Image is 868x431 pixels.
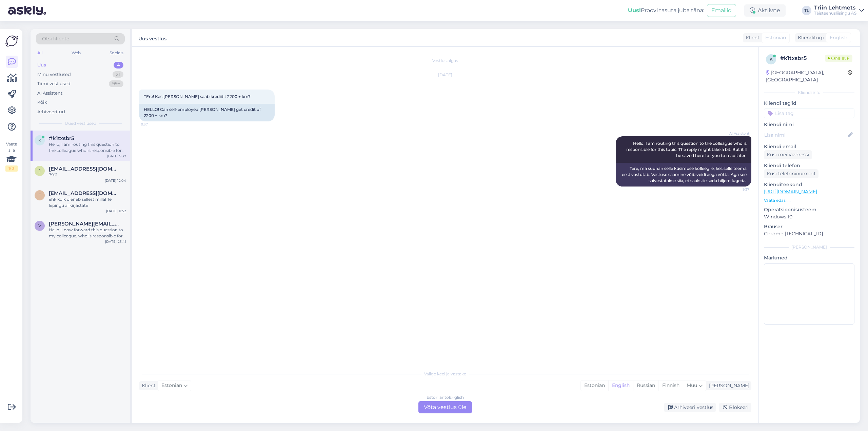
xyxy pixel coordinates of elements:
div: Valige keel ja vastake [139,371,751,377]
span: Estonian [161,382,182,389]
span: Muu [687,382,697,388]
span: Hello, I am routing this question to the colleague who is responsible for this topic. The reply m... [626,141,748,158]
div: Täisteenusliisingu AS [814,11,856,16]
p: Brauser [764,223,854,230]
p: Windows 10 [764,213,854,220]
p: Märkmed [764,254,854,261]
span: k [770,57,773,62]
span: treskanor.ou@gmail.com [49,190,119,196]
div: Triin Lehtmets [814,5,856,11]
a: [URL][DOMAIN_NAME] [764,189,817,195]
div: Estonian [581,380,608,391]
p: Operatsioonisüsteem [764,206,854,213]
div: Arhiveeri vestlus [664,403,716,412]
span: 9:37 [724,187,749,192]
span: AI Assistent [724,131,749,136]
input: Lisa nimi [764,131,847,139]
div: Proovi tasuta juba täna: [628,6,704,15]
p: Kliendi tag'id [764,100,854,107]
div: HELLO! Can self-employed [PERSON_NAME] get credit of 2200 + km? [139,104,275,121]
span: Uued vestlused [65,120,96,126]
span: 9:37 [141,122,166,127]
div: 1 / 3 [5,165,18,172]
p: Kliendi nimi [764,121,854,128]
div: Minu vestlused [37,71,71,78]
div: Vaata siia [5,141,18,172]
div: English [608,380,633,391]
div: Võta vestlus üle [418,401,472,413]
div: # k1txsbr5 [780,54,825,62]
div: Klient [139,382,156,389]
div: Klienditugi [795,34,824,41]
b: Uus! [628,7,641,14]
label: Uus vestlus [138,33,166,42]
div: Finnish [658,380,683,391]
div: Hello, I am routing this question to the colleague who is responsible for this topic. The reply m... [49,141,126,154]
a: Triin LehtmetsTäisteenusliisingu AS [814,5,864,16]
div: 99+ [109,80,123,87]
div: ehk kõik oleneb sellest millal Te lepingu allkirjastate [49,196,126,209]
span: vladimir@tootajad.ee [49,221,119,227]
div: Aktiivne [744,4,786,17]
span: v [38,223,41,228]
div: Estonian to English [427,394,464,400]
button: Emailid [707,4,736,17]
div: Web [70,48,82,57]
div: Vestlus algas [139,58,751,64]
div: [PERSON_NAME] [764,244,854,250]
div: [DATE] [139,72,751,78]
span: English [830,34,847,41]
div: All [36,48,44,57]
div: [PERSON_NAME] [706,382,749,389]
span: j [39,168,41,173]
div: Blokeeri [719,403,751,412]
div: Russian [633,380,658,391]
div: TL [802,6,811,15]
span: t [39,193,41,198]
p: Vaata edasi ... [764,197,854,203]
input: Lisa tag [764,108,854,118]
div: [DATE] 12:04 [105,178,126,183]
div: [DATE] 9:37 [107,154,126,159]
div: Tere, ma suunan selle küsimuse kolleegile, kes selle teema eest vastutab. Vastuse saamine võib ve... [616,163,751,187]
div: Kõik [37,99,47,106]
div: Küsi telefoninumbrit [764,169,818,178]
div: [GEOGRAPHIC_DATA], [GEOGRAPHIC_DATA] [766,69,848,83]
p: Kliendi telefon [764,162,854,169]
div: Kliendi info [764,90,854,96]
p: Klienditeekond [764,181,854,188]
span: Estonian [765,34,786,41]
div: 7961 [49,172,126,178]
div: Küsi meiliaadressi [764,150,812,159]
span: jevgenija.miloserdova@tele2.com [49,166,119,172]
div: AI Assistent [37,90,62,97]
span: #k1txsbr5 [49,135,74,141]
span: TEre! Kas [PERSON_NAME] saab krediitit 2200 + km? [144,94,251,99]
div: Tiimi vestlused [37,80,71,87]
p: Kliendi email [764,143,854,150]
div: Socials [108,48,125,57]
div: 21 [113,71,123,78]
span: Online [825,55,852,62]
div: 4 [114,62,123,68]
span: k [38,138,41,143]
div: Hello, I now forward this question to my colleague, who is responsible for this. The reply will b... [49,227,126,239]
div: [DATE] 23:41 [105,239,126,244]
p: Chrome [TECHNICAL_ID] [764,230,854,237]
div: [DATE] 11:52 [106,209,126,214]
div: Uus [37,62,46,68]
img: Askly Logo [5,35,18,47]
span: Otsi kliente [42,35,69,42]
div: Klient [743,34,759,41]
div: Arhiveeritud [37,109,65,115]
